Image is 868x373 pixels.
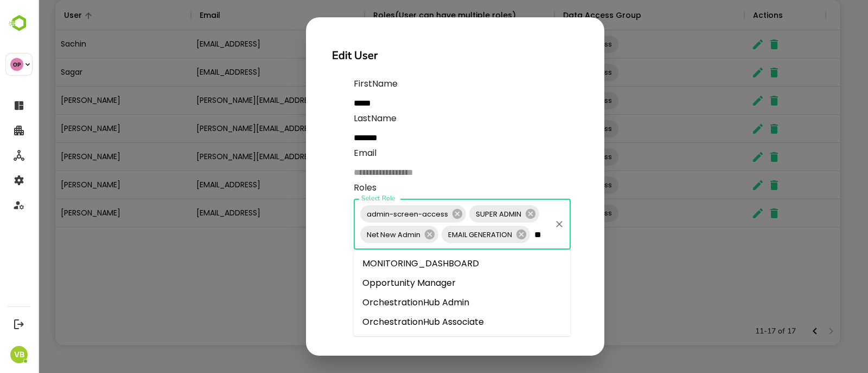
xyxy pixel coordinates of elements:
[316,181,339,194] label: Roles
[322,226,400,243] div: Net New Admin
[431,205,501,223] div: SUPER ADMIN
[316,77,478,90] label: FirstName
[316,112,478,125] label: LastName
[316,293,533,312] li: OrchestrationHub Admin
[323,194,358,203] label: Select Role
[316,312,533,332] li: OrchestrationHub Associate
[514,217,529,232] button: Clear
[11,317,26,331] button: Logout
[322,205,428,223] div: admin-screen-access
[316,147,478,160] label: Email
[316,254,533,273] li: MONITORING_DASHBOARD
[10,346,28,363] div: VB
[10,58,23,71] div: OP
[404,226,492,243] div: EMAIL GENERATION
[316,273,533,293] li: Opportunity Manager
[294,47,540,64] h2: Edit User
[431,208,490,220] span: SUPER ADMIN
[322,228,389,241] span: Net New Admin
[404,228,481,241] span: EMAIL GENERATION
[322,208,417,220] span: admin-screen-access
[5,13,33,34] img: BambooboxLogoMark.f1c84d78b4c51b1a7b5f700c9845e183.svg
